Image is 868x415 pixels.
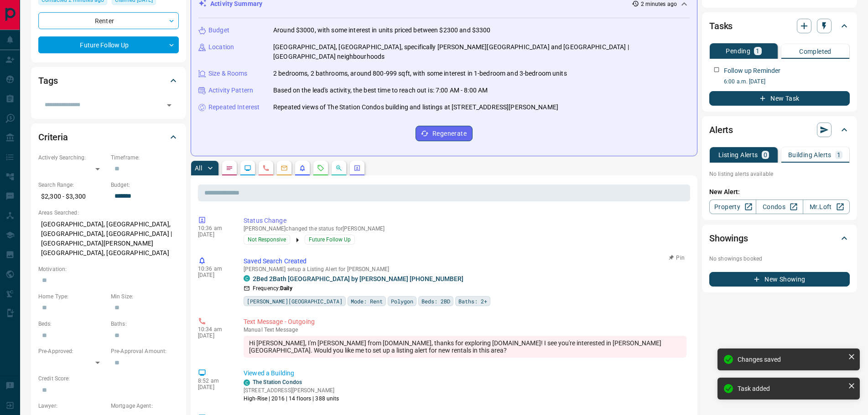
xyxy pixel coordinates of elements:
p: 6:00 a.m. [DATE] [724,77,850,86]
p: Pending [726,48,750,54]
svg: Opportunities [335,164,343,172]
span: [PERSON_NAME][GEOGRAPHIC_DATA] [247,297,343,306]
p: Follow up Reminder [724,66,780,76]
span: manual [244,327,263,333]
p: 10:34 am [198,326,230,333]
p: Pre-Approval Amount: [111,347,179,355]
div: Future Follow Up [38,36,179,53]
div: Tasks [709,15,850,37]
p: 1 [756,48,759,54]
a: The Station Condos [253,379,302,385]
p: Saved Search Created [244,256,686,266]
p: New Alert: [709,187,850,197]
p: Repeated views of The Station Condos building and listings at [STREET_ADDRESS][PERSON_NAME] [273,102,558,112]
p: Listing Alerts [718,152,758,158]
h2: Showings [709,231,748,246]
p: Home Type: [38,292,106,301]
p: [DATE] [198,333,230,339]
h2: Tasks [709,19,733,33]
svg: Agent Actions [353,164,361,172]
p: Budget [208,26,229,35]
p: Areas Searched: [38,209,179,217]
p: High-Rise | 2016 | 14 floors | 388 units [244,395,339,403]
svg: Calls [262,164,270,172]
svg: Listing Alerts [299,164,306,172]
p: Completed [799,48,832,55]
p: Building Alerts [788,152,832,158]
div: Task added [738,385,844,392]
p: Lawyer: [38,402,106,410]
p: [DATE] [198,272,230,278]
strong: Daily [280,285,292,292]
p: Frequency: [253,284,292,292]
div: Changes saved [738,356,844,363]
span: Not Responsive [248,235,286,244]
div: Showings [709,227,850,249]
p: [PERSON_NAME] setup a Listing Alert for [PERSON_NAME] [244,266,686,272]
p: 2 bedrooms, 2 bathrooms, around 800-999 sqft, with some interest in 1-bedroom and 3-bedroom units [273,69,567,78]
button: Regenerate [416,126,473,141]
div: Hi [PERSON_NAME], I'm [PERSON_NAME] from [DOMAIN_NAME], thanks for exploring [DOMAIN_NAME]! I see... [244,336,686,358]
p: [DATE] [198,231,230,238]
div: condos.ca [244,275,250,282]
p: Text Message - Outgoing [244,317,686,327]
p: Beds: [38,320,106,328]
span: Baths: 2+ [458,297,487,306]
h2: Alerts [709,123,733,137]
p: [GEOGRAPHIC_DATA], [GEOGRAPHIC_DATA], [GEOGRAPHIC_DATA], [GEOGRAPHIC_DATA] | [GEOGRAPHIC_DATA][PE... [38,217,179,261]
p: [GEOGRAPHIC_DATA], [GEOGRAPHIC_DATA], specifically [PERSON_NAME][GEOGRAPHIC_DATA] and [GEOGRAPHIC... [273,42,690,61]
p: Timeframe: [111,154,179,162]
a: 2Bed 2Bath [GEOGRAPHIC_DATA] by [PERSON_NAME] [PHONE_NUMBER] [253,275,463,282]
p: Status Change [244,216,686,225]
span: Beds: 2BD [421,297,450,306]
div: Renter [38,12,179,29]
p: Pre-Approved: [38,347,106,355]
svg: Emails [281,164,288,172]
span: Polygon [391,297,413,306]
p: 10:36 am [198,266,230,272]
p: No showings booked [709,255,850,263]
p: Motivation: [38,265,179,273]
h2: Tags [38,73,57,88]
p: [DATE] [198,384,230,390]
p: Size & Rooms [208,69,248,78]
p: Viewed a Building [244,369,686,378]
p: Text Message [244,327,686,333]
svg: Requests [317,164,324,172]
p: Based on the lead's activity, the best time to reach out is: 7:00 AM - 8:00 AM [273,86,488,95]
svg: Lead Browsing Activity [244,164,251,172]
div: Criteria [38,126,179,148]
p: 10:36 am [198,225,230,231]
p: Baths: [111,320,179,328]
p: Actively Searching: [38,154,106,162]
div: condos.ca [244,379,250,386]
p: Budget: [111,181,179,189]
p: [PERSON_NAME] changed the status for [PERSON_NAME] [244,225,686,232]
p: Activity Pattern [208,86,253,95]
svg: Notes [226,164,233,172]
p: No listing alerts available [709,170,850,178]
p: Location [208,42,234,52]
button: Pin [664,254,690,262]
p: Search Range: [38,181,106,189]
h2: Criteria [38,130,68,144]
p: Repeated Interest [208,102,260,112]
span: Future Follow Up [309,235,351,244]
p: Around $3000, with some interest in units priced between $2300 and $3300 [273,26,490,35]
button: New Showing [709,272,850,287]
p: Credit Score: [38,374,179,383]
a: Mr.Loft [803,200,850,214]
a: Condos [756,200,803,214]
p: Mortgage Agent: [111,402,179,410]
p: All [195,165,202,171]
p: [STREET_ADDRESS][PERSON_NAME] [244,386,339,395]
p: 0 [764,152,767,158]
button: Open [163,99,176,112]
p: Min Size: [111,292,179,301]
span: Mode: Rent [351,297,383,306]
p: 8:52 am [198,378,230,384]
a: Property [709,200,756,214]
p: $2,300 - $3,300 [38,189,106,204]
div: Tags [38,70,179,92]
p: 1 [837,152,841,158]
